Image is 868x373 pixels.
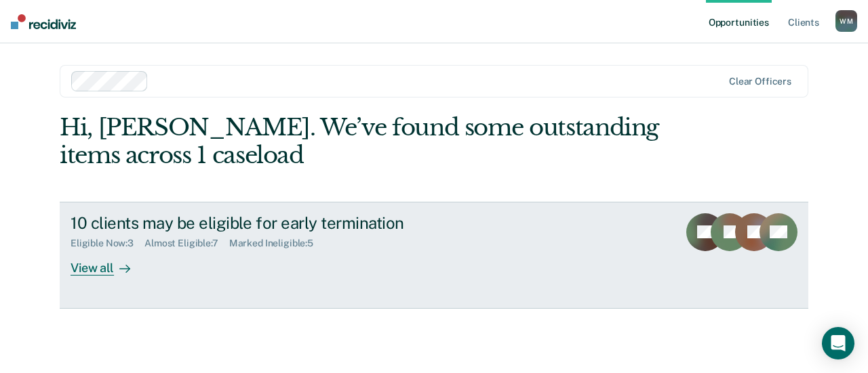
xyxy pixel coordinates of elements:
div: Eligible Now : 3 [71,238,144,249]
button: WM [835,10,857,32]
div: Clear officers [729,76,791,87]
div: View all [71,249,146,276]
div: W M [835,10,857,32]
a: 10 clients may be eligible for early terminationEligible Now:3Almost Eligible:7Marked Ineligible:... [60,202,808,309]
div: Hi, [PERSON_NAME]. We’ve found some outstanding items across 1 caseload [60,114,658,169]
img: Recidiviz [11,14,76,29]
div: Almost Eligible : 7 [144,238,229,249]
div: Open Intercom Messenger [822,327,854,359]
div: 10 clients may be eligible for early termination [71,213,547,233]
div: Marked Ineligible : 5 [229,238,324,249]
